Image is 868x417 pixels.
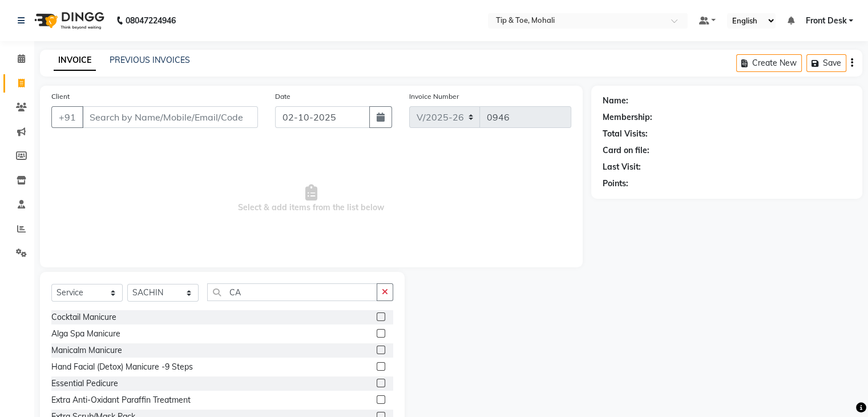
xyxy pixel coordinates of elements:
[806,54,846,72] button: Save
[110,55,190,65] a: PREVIOUS INVOICES
[51,311,116,323] div: Cocktail Manicure
[805,15,846,27] span: Front Desk
[603,178,628,190] div: Points:
[51,361,193,373] div: Hand Facial (Detox) Manicure -9 Steps
[603,161,641,173] div: Last Visit:
[51,344,122,356] div: Manicalm Manicure
[54,50,96,71] a: INVOICE
[736,54,802,72] button: Create New
[51,142,571,256] span: Select & add items from the list below
[603,95,628,107] div: Name:
[603,111,652,123] div: Membership:
[51,106,83,128] button: +91
[51,328,120,340] div: Alga Spa Manicure
[409,91,459,102] label: Invoice Number
[51,394,191,406] div: Extra Anti-Oxidant Paraffin Treatment
[603,128,648,140] div: Total Visits:
[126,5,176,37] b: 08047224946
[207,283,377,301] input: Search or Scan
[51,91,70,102] label: Client
[603,145,649,157] div: Card on file:
[275,91,290,102] label: Date
[29,5,107,37] img: logo
[82,106,258,128] input: Search by Name/Mobile/Email/Code
[51,378,118,390] div: Essential Pedicure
